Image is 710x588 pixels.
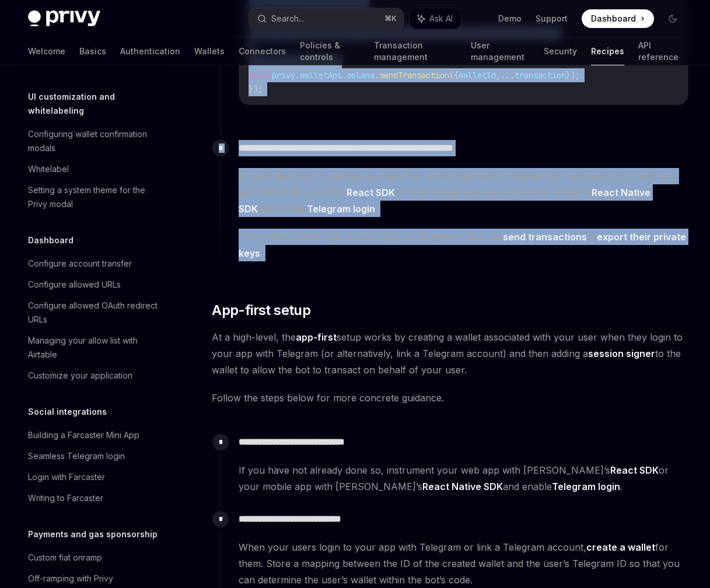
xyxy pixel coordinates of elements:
[272,70,295,80] span: privy
[19,253,168,274] a: Configure account transfer
[28,369,132,383] div: Customize your application
[212,390,689,406] span: Follow the steps below for more concrete guidance.
[375,70,379,80] span: .
[19,467,168,488] a: Login with Farcaster
[79,37,106,65] a: Basics
[296,331,337,343] strong: app-first
[28,405,107,419] h5: Social integrations
[271,12,304,26] div: Search...
[663,9,682,28] button: Toggle dark mode
[19,365,168,386] a: Customize your application
[28,334,161,362] div: Managing your allow list with Airtable
[459,70,496,80] span: walletId
[212,301,310,320] span: App-first setup
[28,551,102,565] div: Custom fiat onramp
[239,37,286,65] a: Connectors
[610,464,659,477] a: React SDK
[239,229,688,261] span: Then, when users login to your app via Telegram, they can or .
[28,183,161,211] div: Setting a system theme for the Privy modal
[28,527,158,541] h5: Payments and gas sponsorship
[194,37,225,65] a: Wallets
[120,37,180,65] a: Authentication
[410,8,461,29] button: Ask AI
[28,10,100,27] img: dark logo
[212,329,689,378] span: At a high-level, the setup works by creating a wallet associated with your user when they login t...
[501,70,515,80] span: ...
[28,233,74,247] h5: Dashboard
[384,14,397,23] span: ⌘ K
[28,428,139,442] div: Building a Farcaster Mini App
[342,70,347,80] span: .
[307,203,375,215] a: Telegram login
[28,90,168,118] h5: UI customization and whitelabeling
[374,37,457,65] a: Transaction management
[515,70,566,80] span: transaction
[19,180,168,215] a: Setting a system theme for the Privy modal
[239,539,688,588] span: When your users login to your app with Telegram or link a Telegram account, for them. Store a map...
[28,278,121,292] div: Configure allowed URLs
[19,330,168,365] a: Managing your allow list with Airtable
[28,470,105,484] div: Login with Farcaster
[28,491,103,505] div: Writing to Farcaster
[295,70,300,80] span: .
[19,159,168,180] a: Whitelabel
[498,13,522,24] a: Demo
[239,168,688,217] span: If you’d like users to be able to claim their wallet via a web or mobile app, configure your web ...
[591,13,636,24] span: Dashboard
[28,127,161,155] div: Configuring wallet confirmation modals
[347,70,375,80] span: solana
[471,37,530,65] a: User management
[249,84,263,94] span: });
[28,257,132,271] div: Configure account transfer
[347,187,395,199] a: React SDK
[28,37,65,65] a: Welcome
[19,488,168,509] a: Writing to Farcaster
[300,37,360,65] a: Policies & controls
[496,70,501,80] span: ,
[19,547,168,568] a: Custom fiat onramp
[591,37,624,65] a: Recipes
[28,572,113,586] div: Off-ramping with Privy
[586,541,655,554] a: create a wallet
[588,348,655,360] a: session signer
[19,425,168,446] a: Building a Farcaster Mini App
[19,274,168,295] a: Configure allowed URLs
[638,37,682,65] a: API reference
[249,8,404,29] button: Search...⌘K
[379,70,449,80] span: sendTransaction
[239,462,688,495] span: If you have not already done so, instrument your web app with [PERSON_NAME]’s or your mobile app ...
[566,70,580,80] span: });
[429,13,453,24] span: Ask AI
[19,446,168,467] a: Seamless Telegram login
[249,70,272,80] span: await
[422,481,503,493] a: React Native SDK
[19,295,168,330] a: Configure allowed OAuth redirect URLs
[19,124,168,159] a: Configuring wallet confirmation modals
[503,231,587,243] a: send transactions
[536,13,568,24] a: Support
[544,37,577,65] a: Security
[582,9,654,28] a: Dashboard
[300,70,342,80] span: walletApi
[28,299,161,327] div: Configure allowed OAuth redirect URLs
[28,449,125,463] div: Seamless Telegram login
[449,70,459,80] span: ({
[28,162,69,176] div: Whitelabel
[552,481,620,493] a: Telegram login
